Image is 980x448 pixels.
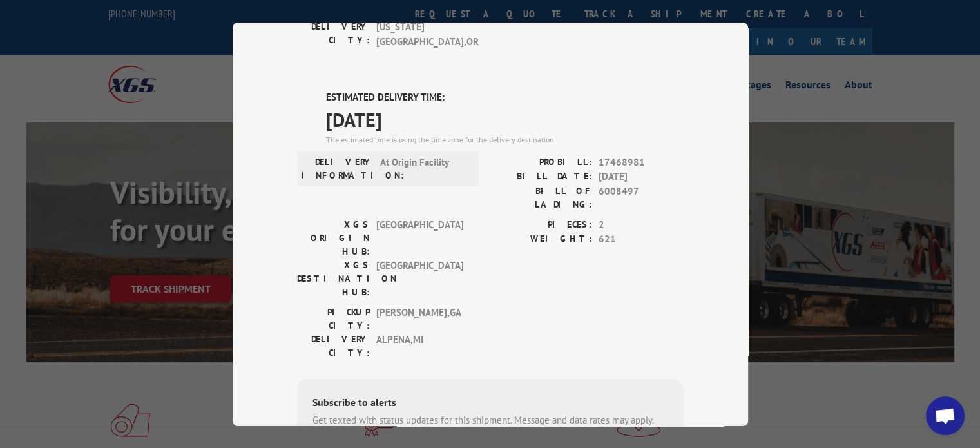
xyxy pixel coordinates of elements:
span: 17468981 [599,155,684,170]
label: DELIVERY CITY: [297,332,370,359]
label: WEIGHT: [490,232,592,247]
span: [PERSON_NAME] , GA [376,305,463,332]
span: 6008497 [599,184,684,211]
label: XGS ORIGIN HUB: [297,217,370,258]
span: [GEOGRAPHIC_DATA] [376,258,463,298]
span: [DATE] [599,170,684,184]
span: [DATE] [326,104,684,133]
span: At Origin Facility [380,155,467,182]
label: PROBILL: [490,155,592,170]
div: The estimated time is using the time zone for the delivery destination. [326,133,684,145]
a: Open chat [926,396,965,435]
span: 621 [599,232,684,247]
div: Get texted with status updates for this shipment. Message and data rates may apply. Message frequ... [312,413,668,442]
label: PIECES: [490,217,592,232]
span: [US_STATE][GEOGRAPHIC_DATA] , OR [376,20,463,49]
label: BILL OF LADING: [490,184,592,211]
span: ALPENA , MI [376,332,463,359]
label: ESTIMATED DELIVERY TIME: [326,90,684,105]
div: Subscribe to alerts [312,394,668,413]
label: DELIVERY CITY: [297,20,370,49]
label: PICKUP CITY: [297,305,370,332]
label: XGS DESTINATION HUB: [297,258,370,298]
label: DELIVERY INFORMATION: [301,155,374,182]
span: [GEOGRAPHIC_DATA] [376,217,463,258]
span: 2 [599,217,684,232]
label: BILL DATE: [490,170,592,184]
